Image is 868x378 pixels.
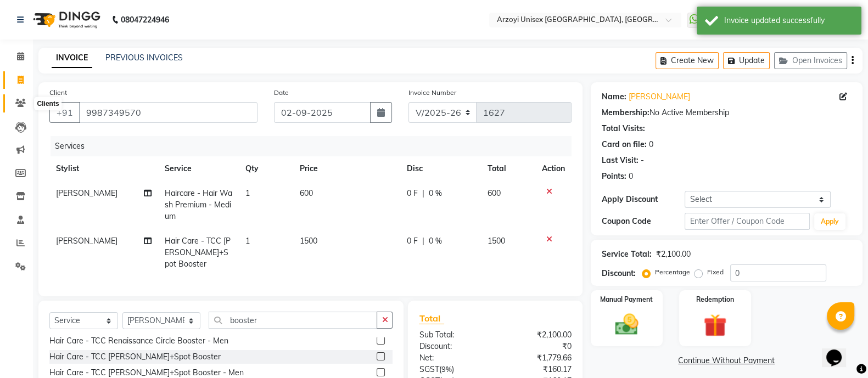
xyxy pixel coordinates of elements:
[495,329,580,341] div: ₹2,100.00
[429,188,442,199] span: 0 %
[822,334,857,367] iframe: chat widget
[488,236,505,246] span: 1500
[422,235,424,247] span: |
[35,97,62,110] div: Clients
[239,156,293,181] th: Qty
[165,236,231,269] span: Hair Care - TCC [PERSON_NAME]+Spot Booster
[481,156,535,181] th: Total
[49,88,67,98] label: Client
[411,329,495,341] div: Sub Total:
[696,295,734,304] label: Redemption
[724,15,853,26] div: Invoice updated successfully
[274,88,289,98] label: Date
[165,188,232,221] span: Haircare - Hair Wash Premium - Medium
[685,213,810,230] input: Enter Offer / Coupon Code
[602,91,626,103] div: Name:
[602,155,639,166] div: Last Visit:
[293,156,400,181] th: Price
[419,364,439,374] span: SGST
[411,352,495,364] div: Net:
[655,267,690,277] label: Percentage
[600,295,653,304] label: Manual Payment
[300,236,317,246] span: 1500
[79,102,257,123] input: Search by Name/Mobile/Email/Code
[422,188,424,199] span: |
[495,352,580,364] div: ₹1,779.66
[300,188,313,198] span: 600
[121,4,169,35] b: 08047224946
[641,155,644,166] div: -
[209,312,377,329] input: Search or Scan
[245,236,250,246] span: 1
[656,52,719,69] button: Create New
[407,235,418,247] span: 0 F
[51,136,580,156] div: Services
[495,341,580,352] div: ₹0
[608,311,645,338] img: _cash.svg
[602,139,647,150] div: Card on file:
[56,236,117,246] span: [PERSON_NAME]
[245,188,250,198] span: 1
[105,53,183,63] a: PREVIOUS INVOICES
[814,213,845,230] button: Apply
[28,4,103,35] img: logo
[411,341,495,352] div: Discount:
[408,88,456,98] label: Invoice Number
[629,171,633,182] div: 0
[49,351,221,363] div: Hair Care - TCC [PERSON_NAME]+Spot Booster
[649,139,653,150] div: 0
[707,267,724,277] label: Fixed
[656,249,691,260] div: ₹2,100.00
[774,52,847,69] button: Open Invoices
[602,107,852,119] div: No Active Membership
[158,156,239,181] th: Service
[602,216,685,227] div: Coupon Code
[52,48,92,68] a: INVOICE
[602,249,652,260] div: Service Total:
[535,156,572,181] th: Action
[411,364,495,375] div: ( )
[602,171,626,182] div: Points:
[602,107,649,119] div: Membership:
[407,188,418,199] span: 0 F
[429,235,442,247] span: 0 %
[488,188,501,198] span: 600
[495,364,580,375] div: ₹160.17
[602,268,636,279] div: Discount:
[723,52,770,69] button: Update
[419,313,444,324] span: Total
[49,156,158,181] th: Stylist
[441,365,451,374] span: 9%
[400,156,481,181] th: Disc
[696,311,733,340] img: _gift.svg
[593,355,860,366] a: Continue Without Payment
[49,335,228,347] div: Hair Care - TCC Renaissance Circle Booster - Men
[629,91,690,103] a: [PERSON_NAME]
[602,123,645,134] div: Total Visits:
[56,188,117,198] span: [PERSON_NAME]
[602,194,685,205] div: Apply Discount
